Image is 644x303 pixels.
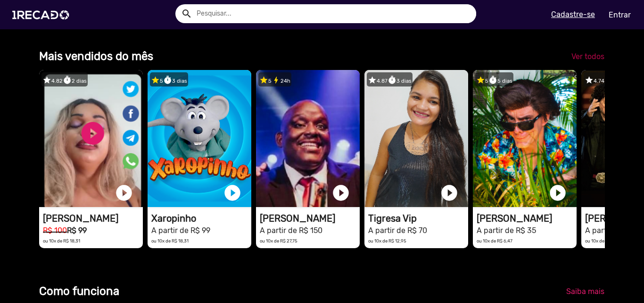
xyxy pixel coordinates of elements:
h1: [PERSON_NAME] [477,213,577,224]
a: play_circle_filled [223,183,242,202]
small: R$ 100 [43,226,67,235]
span: Ver todos [571,52,604,61]
span: Saiba mais [566,287,604,296]
small: A partir de R$ 70 [368,226,427,235]
a: Entrar [603,7,637,23]
small: ou 10x de R$ 27,75 [260,238,297,243]
input: Pesquisar... [190,4,476,23]
small: ou 10x de R$ 27,75 [585,238,623,243]
b: R$ 99 [67,226,87,235]
video: 1RECADO vídeos dedicados para fãs e empresas [148,70,251,207]
h1: Xaropinho [151,213,251,224]
mat-icon: Example home icon [181,8,192,19]
u: Cadastre-se [551,10,595,19]
h1: [PERSON_NAME] [43,213,143,224]
small: ou 10x de R$ 6,47 [477,238,512,243]
video: 1RECADO vídeos dedicados para fãs e empresas [256,70,360,207]
b: Mais vendidos do mês [39,50,153,63]
h1: Tigresa Vip [368,213,468,224]
small: A partir de R$ 99 [151,226,210,235]
video: 1RECADO vídeos dedicados para fãs e empresas [473,70,577,207]
a: play_circle_filled [548,183,567,202]
b: Como funciona [39,285,119,298]
small: ou 10x de R$ 12,95 [368,238,406,243]
a: Saiba mais [559,283,612,300]
a: play_circle_filled [115,183,133,202]
a: play_circle_filled [331,183,350,202]
small: A partir de R$ 35 [477,226,536,235]
small: A partir de R$ 150 [260,226,322,235]
small: ou 10x de R$ 18,31 [151,238,189,243]
h1: [PERSON_NAME] [260,213,360,224]
button: Example home icon [178,5,194,21]
video: 1RECADO vídeos dedicados para fãs e empresas [39,70,143,207]
a: play_circle_filled [440,183,459,202]
small: ou 10x de R$ 18,31 [43,238,80,243]
video: 1RECADO vídeos dedicados para fãs e empresas [364,70,468,207]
